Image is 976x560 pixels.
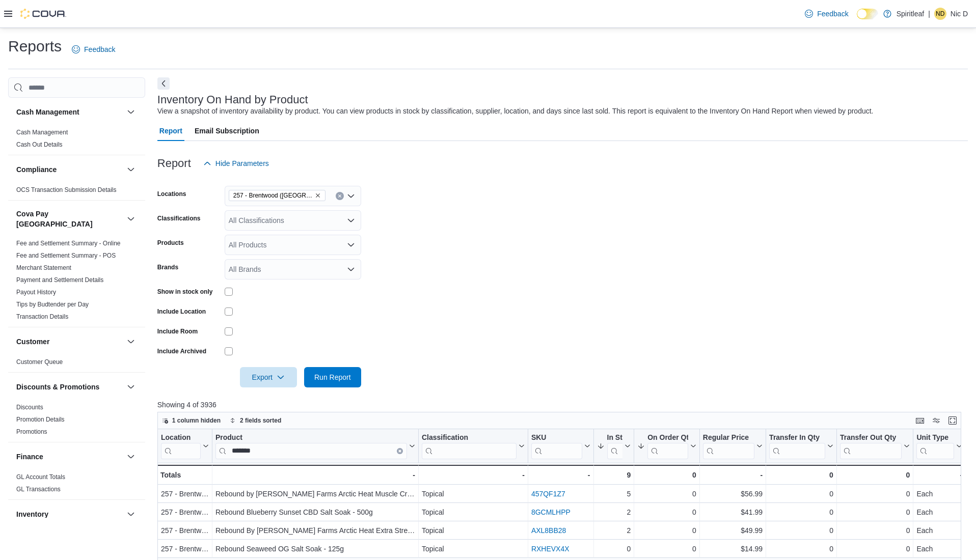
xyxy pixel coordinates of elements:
button: Keyboard shortcuts [914,414,926,427]
div: 0 [769,524,833,537]
div: Unit Type [916,433,954,443]
button: Clear input [397,448,403,454]
div: - [703,469,763,481]
div: Customer [8,356,145,372]
div: 257 - Brentwood ([GEOGRAPHIC_DATA]) [161,524,209,537]
div: Each [916,543,962,555]
div: - [531,469,590,481]
span: Customer Queue [16,358,63,366]
a: Payout History [16,289,56,296]
span: Promotions [16,428,47,436]
div: In Stock Qty [607,433,622,459]
div: Nic D [934,8,946,20]
div: Topical [422,506,525,518]
div: 257 - Brentwood ([GEOGRAPHIC_DATA]) [161,543,209,555]
span: Fee and Settlement Summary - Online [16,239,121,247]
p: Showing 4 of 3936 [157,400,969,410]
h3: Customer [16,337,49,347]
div: Finance [8,471,145,499]
span: Tips by Budtender per Day [16,300,89,309]
div: Totals [160,469,209,481]
div: 0 [637,488,696,500]
a: OCS Transaction Submission Details [16,186,117,193]
div: Unit Type [916,433,954,459]
button: Open list of options [347,241,355,249]
div: Topical [422,488,525,500]
a: AXL8BB28 [531,526,566,535]
a: Promotions [16,428,47,435]
div: View a snapshot of inventory availability by product. You can view products in stock by classific... [157,106,874,117]
span: Hide Parameters [215,158,269,169]
div: 0 [840,543,910,555]
a: Feedback [801,4,852,24]
div: Topical [422,524,525,537]
div: Classification [422,433,517,459]
button: Hide Parameters [199,153,273,174]
button: Finance [125,451,137,463]
span: 2 fields sorted [240,416,281,425]
button: Discounts & Promotions [16,382,123,392]
div: 257 - Brentwood ([GEOGRAPHIC_DATA]) [161,488,209,500]
span: Report [159,121,182,141]
button: 1 column hidden [158,414,225,427]
span: Run Report [314,372,351,382]
a: Promotion Details [16,416,65,423]
h3: Compliance [16,164,57,175]
div: 0 [597,543,631,555]
span: Email Subscription [195,121,259,141]
span: Promotion Details [16,415,65,424]
div: Each [916,488,962,500]
button: Transfer Out Qty [840,433,910,459]
button: ProductClear input [215,433,415,459]
div: 0 [840,488,910,500]
span: Transaction Details [16,313,68,321]
button: 2 fields sorted [226,414,285,427]
span: GL Account Totals [16,473,65,481]
a: GL Transactions [16,486,61,493]
div: Regular Price [703,433,754,443]
div: 0 [637,506,696,518]
button: Finance [16,452,123,462]
span: 257 - Brentwood ([GEOGRAPHIC_DATA]) [233,190,313,201]
button: Inventory [16,509,123,519]
div: $41.99 [703,506,763,518]
a: Customer Queue [16,358,63,366]
label: Include Room [157,327,198,335]
a: Fee and Settlement Summary - POS [16,252,116,259]
span: ND [936,8,944,20]
h3: Discounts & Promotions [16,382,99,392]
button: Display options [930,414,942,427]
button: Transfer In Qty [769,433,833,459]
button: Discounts & Promotions [125,381,137,393]
div: 0 [769,469,833,481]
h3: Cash Management [16,107,79,117]
button: Customer [16,337,123,347]
div: 2 [597,524,631,537]
button: Export [240,367,297,387]
button: Inventory [125,508,137,520]
div: 0 [637,469,696,481]
h3: Finance [16,452,43,462]
div: 0 [840,506,910,518]
div: Rebound Blueberry Sunset CBD Salt Soak - 500g [215,506,415,518]
button: Cash Management [16,107,123,117]
p: Nic D [951,8,968,20]
button: Next [157,77,170,90]
button: Open list of options [347,192,355,200]
button: Remove 257 - Brentwood (Sherwood Park) from selection in this group [315,192,321,199]
div: On Order Qty [647,433,688,459]
label: Show in stock only [157,288,213,296]
button: Classification [422,433,525,459]
div: $56.99 [703,488,763,500]
label: Locations [157,190,186,198]
span: Fee and Settlement Summary - POS [16,251,116,260]
div: 0 [840,524,910,537]
span: Payout History [16,288,56,296]
button: Cash Management [125,106,137,118]
div: Cova Pay [GEOGRAPHIC_DATA] [8,237,145,327]
div: $49.99 [703,524,763,537]
span: Feedback [817,9,848,19]
div: - [422,469,525,481]
h3: Inventory [16,509,48,519]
